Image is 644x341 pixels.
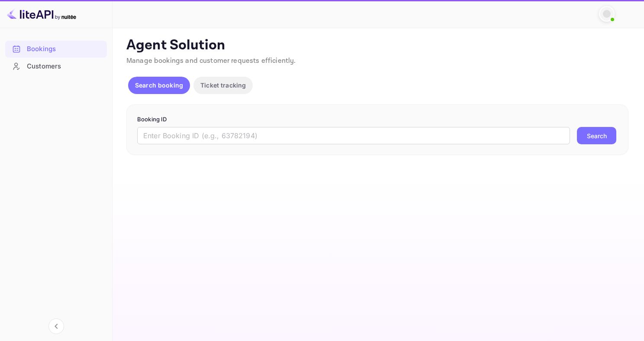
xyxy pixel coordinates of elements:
a: Bookings [5,41,107,57]
p: Booking ID [137,115,618,124]
button: Search [577,127,616,144]
a: Customers [5,58,107,74]
img: LiteAPI logo [7,7,76,21]
div: Customers [5,58,107,75]
div: Customers [27,62,103,71]
p: Search booking [135,81,183,90]
p: Ticket tracking [200,81,246,90]
input: Enter Booking ID (e.g., 63782194) [137,127,570,144]
div: Bookings [27,44,103,54]
p: Agent Solution [126,37,628,54]
span: Manage bookings and customer requests efficiently. [126,56,296,65]
div: Bookings [5,41,107,58]
button: Collapse navigation [48,318,64,334]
